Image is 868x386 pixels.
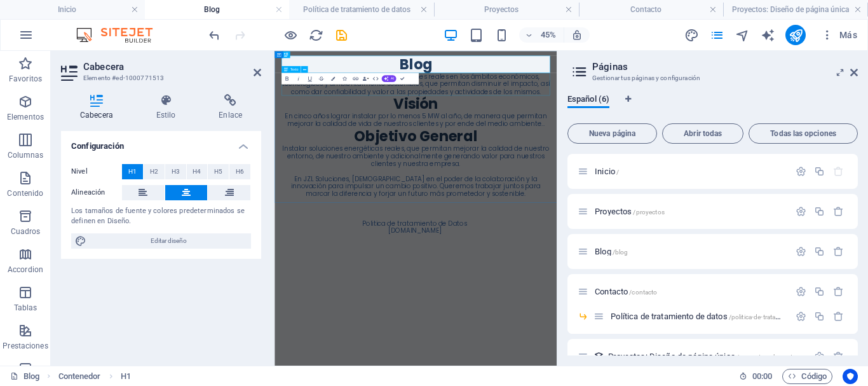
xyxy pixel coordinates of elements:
[567,123,657,144] button: Nueva página
[833,351,844,362] div: Eliminar
[137,94,200,121] h4: Estilo
[339,72,349,84] button: Icons
[843,369,858,384] button: Usercentrics
[833,311,844,322] div: Eliminar
[122,164,143,179] button: H1
[283,27,298,43] button: Haz clic para salir del modo de previsualización y seguir editando
[592,72,832,84] h3: Gestionar tus páginas y configuración
[289,3,434,17] h4: Política de tratamiento de datos
[729,314,824,321] span: /politica-de-tratamiento-de-datos
[316,72,327,84] button: Strikethrough
[7,112,44,122] p: Elementos
[796,166,806,177] div: Configuración
[362,72,370,84] button: Data Bindings
[595,247,628,256] span: Haz clic para abrir la página
[145,3,290,17] h4: Blog
[58,369,101,384] span: Haz clic para seleccionar y doble clic para editar
[591,207,789,216] div: Proyectos/proyectos
[61,131,261,154] h4: Configuración
[165,164,186,179] button: H3
[236,164,244,179] span: H6
[814,286,825,297] div: Duplicar
[573,130,651,137] span: Nueva página
[71,185,122,200] label: Alineación
[668,130,738,137] span: Abrir todas
[761,371,763,381] span: :
[304,72,315,84] button: Underline (Ctrl+U)
[567,94,858,118] div: Pestañas de idiomas
[796,311,806,322] div: Configuración
[760,27,775,43] button: text_generator
[709,27,724,43] button: pages
[595,207,665,216] span: Haz clic para abrir la página
[814,351,825,362] div: Configuración
[814,311,825,322] div: Duplicar
[14,303,37,313] p: Tablas
[591,167,789,176] div: Inicio/
[207,28,222,43] i: Deshacer: Insertar activos de preajuste (Ctrl+Z)
[604,352,808,361] div: Proyectos: Diseño de página única/proyectos-elemento
[208,164,229,179] button: H5
[595,167,619,176] span: Inicio
[789,28,803,43] i: Publicar
[833,246,844,257] div: Eliminar
[579,3,724,17] h4: Contacto
[3,341,48,351] p: Prestaciones
[607,312,789,321] div: Política de tratamiento de datos/politica-de-tratamiento-de-datos
[796,206,806,217] div: Configuración
[595,287,657,296] span: Contacto
[8,150,44,160] p: Columnas
[290,67,298,71] span: Texto
[83,72,236,84] h3: Elemento #ed-1000771513
[749,123,858,144] button: Todas las opciones
[83,61,261,72] h2: Cabecera
[128,164,137,179] span: H1
[593,351,604,362] div: Este diseño se usa como una plantilla para todos los elementos (como por ejemplo un post de un bl...
[391,77,394,80] span: AI
[821,29,857,41] span: Más
[334,28,349,43] i: Guardar (Ctrl+S)
[193,164,201,179] span: H4
[591,287,789,296] div: Contacto/contacto
[61,94,137,121] h4: Cabecera
[334,27,349,43] button: save
[214,164,222,179] span: H5
[735,28,750,43] i: Navegador
[611,312,823,321] span: Haz clic para abrir la página
[814,166,825,177] div: Duplicar
[735,27,750,43] button: navigator
[8,265,43,275] p: Accordion
[567,92,609,109] span: Español (6)
[796,246,806,257] div: Configuración
[73,27,168,43] img: Editor Logo
[833,166,844,177] div: La página principal no puede eliminarse
[739,369,773,384] h6: Tiempo de la sesión
[591,247,789,256] div: Blog/blog
[121,369,131,384] span: Haz clic para seleccionar y doble clic para editar
[592,61,858,72] h2: Páginas
[370,72,381,84] button: HTML
[752,369,772,384] span: 00 00
[833,286,844,297] div: Eliminar
[754,130,852,137] span: Todas las opciones
[381,75,396,82] button: AI
[788,369,827,384] span: Código
[816,25,862,45] button: Más
[309,28,323,43] i: Volver a cargar página
[629,289,657,296] span: /contacto
[308,27,323,43] button: reload
[229,164,250,179] button: H6
[71,233,251,249] button: Editar diseño
[538,27,559,43] h6: 45%
[71,164,122,179] label: Nivel
[58,369,131,384] nav: breadcrumb
[293,72,304,84] button: Italic (Ctrl+I)
[736,354,797,361] span: /proyectos-elemento
[172,164,180,179] span: H3
[281,72,292,84] button: Bold (Ctrl+B)
[785,25,806,45] button: publish
[397,72,407,84] button: Confirm (Ctrl+⏎)
[327,72,338,84] button: Colors
[10,369,39,384] a: Haz clic para cancelar la selección y doble clic para abrir páginas
[782,369,832,384] button: Código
